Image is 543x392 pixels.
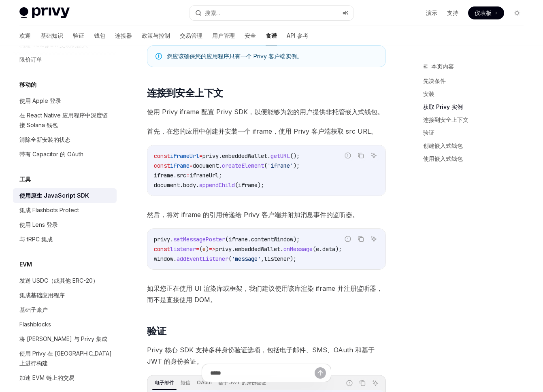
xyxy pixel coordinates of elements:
[142,26,170,45] a: 政策与控制
[177,255,228,262] span: addEventListener
[19,176,31,183] font: 工具
[335,245,342,253] span: );
[13,273,117,288] a: 发送 USDC（或其他 ERC-20）
[19,335,107,342] font: 将 [PERSON_NAME] 与 Privy 集成
[147,108,384,116] font: 使用 Privy iframe 配置 Privy SDK，以便能够为您的用户提供非托管嵌入式钱包。
[322,245,335,253] span: data
[267,152,270,160] span: .
[147,87,223,99] font: 连接到安全上下文
[154,181,180,189] span: document
[316,245,319,253] span: e
[356,150,366,161] button: 复制代码块中的内容
[423,139,530,152] a: 创建嵌入式钱包
[190,172,219,179] span: iframeUrl
[222,162,264,169] span: createElement
[19,261,32,268] font: EVM
[13,371,117,385] a: 加速 EVM 链上的交易
[170,236,173,243] span: .
[228,255,232,262] span: (
[199,245,202,253] span: (
[426,9,437,16] font: 演示
[154,152,170,160] span: const
[115,32,132,39] font: 连接器
[73,26,84,45] a: 验证
[313,245,316,253] span: (
[19,136,70,143] font: 清除全新安装的状态
[343,10,345,16] font: ⌘
[19,306,48,313] font: 基础子账户
[19,56,42,63] font: 限价订单
[267,162,293,169] span: 'iframe'
[180,32,202,39] font: 交易管理
[423,152,530,165] a: 使用嵌入式钱包
[13,303,117,317] a: 基础子账户
[94,32,105,39] font: 钱包
[293,162,300,169] span: );
[280,245,283,253] span: .
[13,108,117,132] a: 在 React Native 应用程序中深度链接 Solana 钱包
[183,181,196,189] span: body
[287,32,309,39] font: API 参考
[468,6,504,19] a: 仪表板
[155,53,162,60] svg: 笔记
[345,10,349,16] font: K
[199,181,235,189] span: appendChild
[235,181,238,189] span: (
[368,234,379,244] button: 询问人工智能
[40,26,63,45] a: 基础知识
[19,221,58,228] font: 使用 Lens 登录
[245,32,256,39] font: 安全
[431,63,454,70] font: 本页内容
[235,245,280,253] span: embeddedWallet
[190,162,193,169] span: =
[225,236,228,243] span: (
[154,236,170,243] span: privy
[40,32,63,39] font: 基础知识
[115,26,132,45] a: 连接器
[248,236,251,243] span: .
[215,245,232,253] span: privy
[147,284,383,304] font: 如果您正在使用 UI 渲染库或框架，我们建议使用该库渲染 iframe 并注册监听器，而不是直接使用 DOM。
[13,317,117,332] a: Flashblocks
[19,81,36,88] font: 移动的
[423,126,530,139] a: 验证
[356,234,366,244] button: 复制代码块中的内容
[475,9,492,16] font: 仪表板
[13,288,117,303] a: 集成基础应用程序
[13,52,117,67] a: 限价订单
[94,26,105,45] a: 钱包
[154,245,170,253] span: const
[19,97,61,104] font: 使用 Apple 登录
[511,6,524,19] button: 切换暗模式
[19,321,51,328] font: Flashblocks
[423,100,530,113] a: 获取 Privy 实例
[196,245,199,253] span: =
[196,181,199,189] span: .
[13,147,117,162] a: 带有 Capacitor 的 OAuth
[186,172,190,179] span: =
[19,26,31,45] a: 欢迎
[19,292,65,298] font: 集成基础应用程序
[73,32,84,39] font: 验证
[423,155,463,162] font: 使用嵌入式钱包
[368,150,379,161] button: 询问人工智能
[13,132,117,147] a: 清除全新安装的状态
[19,112,108,128] font: 在 React Native 应用程序中深度链接 Solana 钱包
[315,367,326,379] button: 发送消息
[19,192,89,199] font: 使用原生 JavaScript SDK
[19,32,31,39] font: 欢迎
[147,325,166,337] font: 验证
[173,236,225,243] span: setMessagePoster
[423,103,463,110] font: 获取 Privy 实例
[19,277,98,284] font: 发送 USDC（或其他 ERC-20）
[13,232,117,247] a: 与 tRPC 集成
[426,9,437,17] a: 演示
[212,26,235,45] a: 用户管理
[13,332,117,346] a: 将 [PERSON_NAME] 与 Privy 集成
[423,142,463,149] font: 创建嵌入式钱包
[219,162,222,169] span: .
[423,75,530,87] a: 先决条件
[232,255,261,262] span: 'message'
[423,116,468,123] font: 连接到安全上下文
[290,152,300,160] span: ();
